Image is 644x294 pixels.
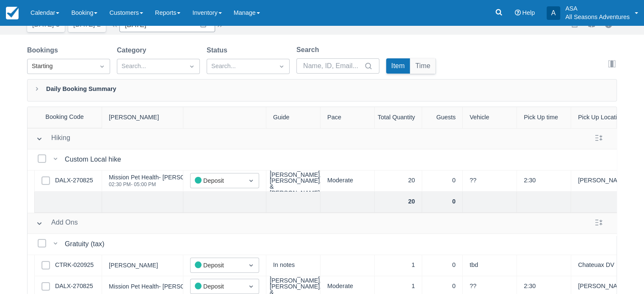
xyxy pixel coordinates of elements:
span: Dropdown icon [188,62,196,71]
div: ?? [463,170,517,192]
div: Moderate [321,170,375,192]
p: ASA [565,4,630,13]
div: Chateuax DV [571,255,625,276]
input: Name, ID, Email... [303,58,362,74]
div: Booking Code [28,107,102,128]
span: Dropdown icon [247,176,255,185]
div: Mission Pet Health- [PERSON_NAME] [109,174,212,180]
div: Gratuity (tax) [65,239,108,249]
a: DALX-270825 [55,282,93,291]
div: Custom Local hike [65,154,124,165]
div: [PERSON_NAME] [102,107,183,128]
button: Hiking [33,131,74,146]
div: Daily Booking Summary [27,79,617,102]
div: 20 [375,170,422,192]
div: 2:30 [517,170,571,192]
label: Bookings [27,45,61,55]
div: [PERSON_NAME] [109,262,158,268]
button: Add Ons [33,216,81,231]
div: [PERSON_NAME] Lodge [571,170,625,192]
span: Dropdown icon [277,62,286,71]
div: 1 [375,255,422,276]
div: tbd [463,255,517,276]
div: Deposit [195,282,239,291]
label: Category [117,45,149,55]
p: All Seasons Adventures [565,13,630,21]
img: checkfront-main-nav-mini-logo.png [6,7,19,19]
div: Pick Up Location [571,107,625,128]
span: Dropdown icon [98,62,106,71]
div: Deposit [195,261,239,270]
div: 0 [422,192,463,213]
button: Item [386,58,410,74]
div: Mission Pet Health- [PERSON_NAME] [109,283,212,289]
label: Status [207,45,231,55]
div: Total Quantity [375,107,422,128]
div: 20 [375,192,422,213]
div: Vehicle [463,107,517,128]
i: Help [514,10,520,16]
div: Pick Up time [517,107,571,128]
div: Guide [266,107,321,128]
label: Search [296,45,322,55]
div: Starting [32,62,90,71]
div: In notes [266,255,321,276]
div: 0 [422,255,463,276]
span: Dropdown icon [247,261,255,269]
div: [PERSON_NAME], [PERSON_NAME], [PERSON_NAME], & [PERSON_NAME] [270,165,321,196]
span: Dropdown icon [247,282,255,291]
span: Help [522,9,535,16]
a: DALX-270825 [55,176,93,185]
div: Guests [422,107,463,128]
div: 0 [422,170,463,192]
div: 02:30 PM - 05:00 PM [109,182,212,187]
a: CTRK-020925 [55,261,94,270]
div: A [547,6,560,20]
button: Time [410,58,436,74]
div: Pace [321,107,375,128]
div: Deposit [195,176,239,186]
